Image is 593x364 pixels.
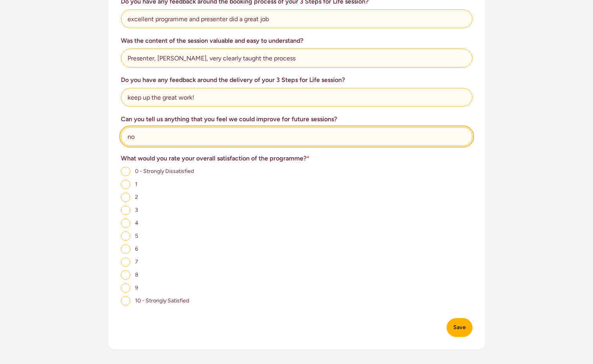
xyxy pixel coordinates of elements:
[121,257,130,267] input: 7
[121,75,473,85] h3: Do you have any feedback around the delivery of your 3 Steps for Life session?
[121,115,473,124] h3: Can you tell us anything that you feel we could improve for future sessions?
[121,283,130,293] input: 9
[135,181,137,187] span: 1
[135,220,139,226] span: 4
[121,218,130,228] input: 4
[121,36,473,45] h3: Was the content of the session valuable and easy to understand?
[135,233,138,239] span: 5
[121,193,130,202] input: 2
[121,180,130,189] input: 1
[447,318,473,337] button: Save
[135,258,138,265] span: 7
[135,297,189,304] span: 10 - Strongly Satisfied
[135,194,138,200] span: 2
[121,154,473,163] h3: What would you rate your overall satisfaction of the programme?
[135,271,139,278] span: 8
[135,284,138,291] span: 9
[135,168,194,175] span: 0 - Strongly Dissatisfied
[135,246,138,252] span: 6
[121,270,130,280] input: 8
[121,231,130,241] input: 5
[121,206,130,215] input: 3
[121,167,130,176] input: 0 - Strongly Dissatisfied
[121,244,130,254] input: 6
[121,296,130,306] input: 10 - Strongly Satisfied
[135,207,138,213] span: 3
